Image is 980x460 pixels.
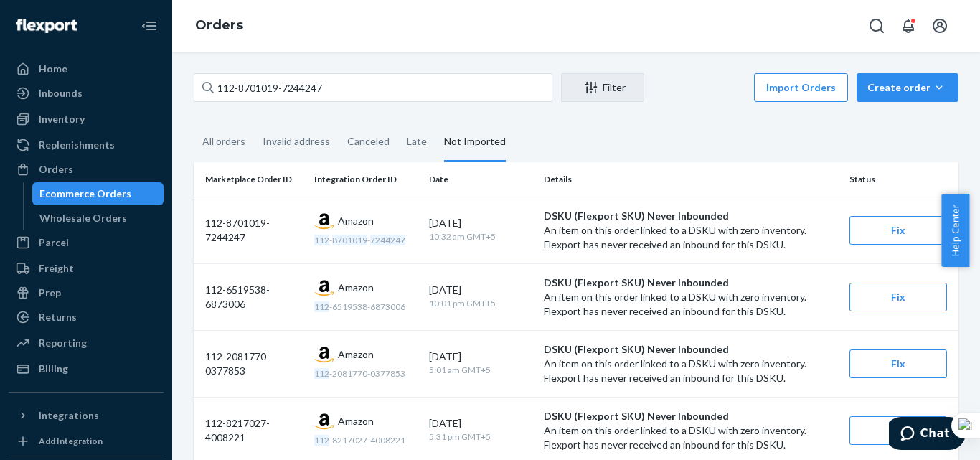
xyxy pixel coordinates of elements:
[9,231,164,254] a: Parcel
[544,342,838,357] p: DSKU (Flexport SKU) Never Inbounded
[925,11,954,40] button: Open account menu
[889,417,966,453] iframe: Opens a widget where you can chat to one of our agents
[849,416,947,445] button: Fix
[39,261,74,276] div: Freight
[39,435,103,447] div: Add Integration
[39,86,83,100] div: Inbounds
[39,310,77,324] div: Returns
[332,235,367,245] em: 8701019
[314,368,329,379] em: 112
[9,332,164,355] a: Reporting
[9,281,164,304] a: Prep
[9,133,164,156] a: Replenishments
[544,223,838,252] p: An item on this order linked to a DSKU with zero inventory. Flexport has never received an inboun...
[544,409,838,423] p: DSKU (Flexport SKU) Never Inbounded
[184,5,255,47] ol: breadcrumbs
[857,73,958,102] button: Create order
[39,162,73,177] div: Orders
[39,408,99,423] div: Integrations
[205,283,303,311] div: 112-6519538-6873006
[39,336,87,350] div: Reporting
[9,306,164,329] a: Returns
[9,57,164,80] a: Home
[544,290,838,319] p: An item on this order linked to a DSKU with zero inventory. Flexport has never received an inboun...
[370,235,405,245] em: 7244247
[562,80,644,95] div: Filter
[844,162,958,197] th: Status
[561,73,644,102] button: Filter
[39,112,85,126] div: Inventory
[263,123,330,160] div: Invalid address
[314,301,418,313] div: -6519538-6873006
[9,357,164,380] a: Billing
[941,194,969,267] button: Help Center
[205,216,303,245] div: 112-8701019-7244247
[194,73,552,102] input: Search orders
[9,257,164,280] a: Freight
[862,11,891,40] button: Open Search Box
[9,404,164,427] button: Integrations
[9,108,164,131] a: Inventory
[407,123,427,160] div: Late
[195,17,243,33] a: Orders
[314,235,329,245] em: 112
[194,162,308,197] th: Marketplace Order ID
[338,214,374,228] span: Amazon
[423,162,538,197] th: Date
[39,235,69,250] div: Parcel
[338,414,374,428] span: Amazon
[9,158,164,181] a: Orders
[314,434,418,446] div: -8217027-4008221
[849,349,947,378] button: Fix
[314,435,329,446] em: 112
[39,187,131,201] div: Ecommerce Orders
[202,123,245,160] div: All orders
[894,11,923,40] button: Open notifications
[429,216,532,230] div: [DATE]
[39,211,127,225] div: Wholesale Orders
[314,367,418,380] div: -2081770-0377853
[314,301,329,312] em: 112
[338,281,374,295] span: Amazon
[754,73,848,102] button: Import Orders
[429,431,532,444] div: 5:31 pm GMT+5
[308,162,423,197] th: Integration Order ID
[544,423,838,452] p: An item on this order linked to a DSKU with zero inventory. Flexport has never received an inboun...
[39,62,67,76] div: Home
[429,364,532,377] div: 5:01 am GMT+5
[849,216,947,245] button: Fix
[849,283,947,311] button: Fix
[314,234,418,246] div: - -
[544,209,838,223] p: DSKU (Flexport SKU) Never Inbounded
[32,207,164,230] a: Wholesale Orders
[135,11,164,40] button: Close Navigation
[9,433,164,450] a: Add Integration
[9,82,164,105] a: Inbounds
[867,80,948,95] div: Create order
[544,357,838,385] p: An item on this order linked to a DSKU with zero inventory. Flexport has never received an inboun...
[429,230,532,244] div: 10:32 am GMT+5
[429,297,532,311] div: 10:01 pm GMT+5
[429,283,532,297] div: [DATE]
[429,349,532,364] div: [DATE]
[39,286,61,300] div: Prep
[338,347,374,362] span: Amazon
[347,123,390,160] div: Canceled
[429,416,532,431] div: [DATE]
[16,19,77,33] img: Flexport logo
[205,349,303,378] div: 112-2081770-0377853
[544,276,838,290] p: DSKU (Flexport SKU) Never Inbounded
[39,138,115,152] div: Replenishments
[444,123,506,162] div: Not Imported
[32,182,164,205] a: Ecommerce Orders
[538,162,844,197] th: Details
[205,416,303,445] div: 112-8217027-4008221
[39,362,68,376] div: Billing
